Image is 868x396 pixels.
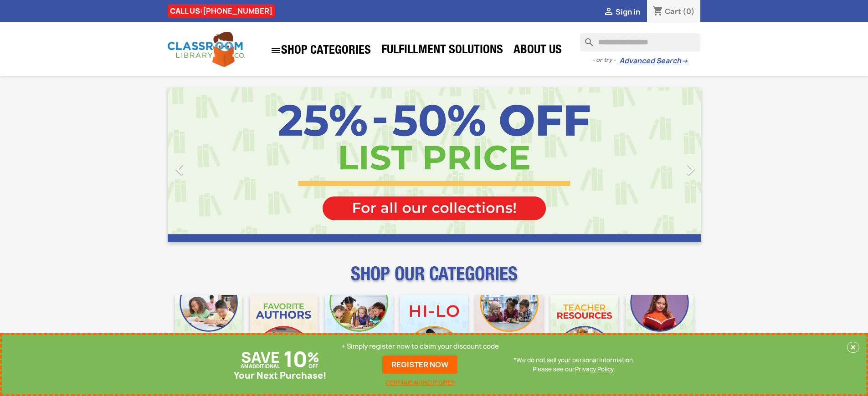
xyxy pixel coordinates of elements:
span: (0) [683,6,695,16]
img: CLC_Favorite_Authors_Mobile.jpg [250,295,318,363]
a:  Sign in [603,7,640,17]
img: CLC_Phonics_And_Decodables_Mobile.jpg [325,295,393,363]
a: Advanced Search→ [619,56,688,66]
a: About Us [509,42,566,60]
a: [PHONE_NUMBER] [203,6,272,16]
i: search [580,33,591,44]
span: Sign in [616,7,640,17]
img: CLC_Fiction_Nonfiction_Mobile.jpg [475,295,543,363]
img: CLC_Teacher_Resources_Mobile.jpg [550,295,618,363]
span: - or try - [592,56,619,65]
a: SHOP CATEGORIES [266,41,375,61]
i: shopping_cart [652,6,663,17]
img: Classroom Library Company [168,32,245,67]
i:  [168,158,191,181]
input: Search [580,33,700,51]
p: SHOP OUR CATEGORIES [168,271,701,288]
i:  [270,45,281,56]
a: Fulfillment Solutions [377,42,508,60]
span: → [681,56,688,66]
a: Next [621,87,701,242]
img: CLC_Bulk_Mobile.jpg [175,295,243,363]
ul: Carousel container [168,87,701,242]
div: CALL US: [168,4,275,18]
a: Previous [168,87,248,242]
img: CLC_Dyslexia_Mobile.jpg [626,295,693,363]
img: CLC_HiLo_Mobile.jpg [400,295,468,363]
span: Cart [665,6,681,16]
i:  [603,7,614,18]
i:  [679,158,702,181]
